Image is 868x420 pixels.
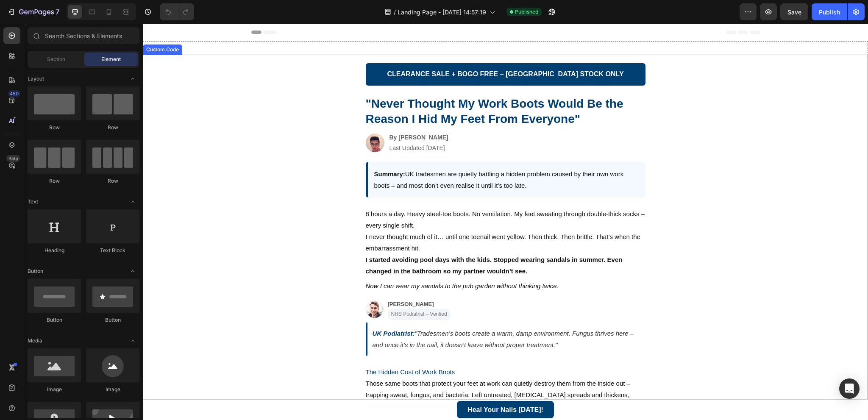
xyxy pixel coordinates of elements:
[223,277,241,295] img: NHS Podiatrist
[86,316,139,324] div: Button
[126,195,139,209] span: Toggle open
[56,7,59,17] p: 7
[28,198,38,206] span: Text
[223,39,503,62] div: CLEARANCE SALE + BOGO FREE – [GEOGRAPHIC_DATA] STOCK ONLY
[28,177,81,185] div: Row
[223,259,416,266] em: Now I can wear my sandals to the pub garden without thinking twice.
[515,8,538,16] span: Published
[247,110,306,117] strong: By [PERSON_NAME]
[223,342,503,354] h2: The Hidden Cost of Work Boots
[398,8,486,17] span: Landing Page - [DATE] 14:57:19
[28,124,81,131] div: Row
[223,138,503,174] div: UK tradesmen are quietly battling a hidden problem caused by their own work boots – and most don’...
[247,108,306,130] div: Last Updated [DATE]
[86,247,139,254] div: Text Block
[812,3,847,20] button: Publish
[6,155,20,162] div: Beta
[787,8,801,16] span: Save
[126,72,139,86] span: Toggle open
[160,3,194,20] div: Undo/Redo
[28,247,81,254] div: Heading
[839,378,860,399] div: Open Intercom Messenger
[126,334,139,348] span: Toggle open
[223,299,503,332] blockquote: "Tradesmen’s boots create a warm, damp environment. Fungus thrives here – and once it’s in the na...
[3,3,63,20] button: 7
[101,56,121,63] span: Element
[223,110,242,128] img: Author
[28,337,42,345] span: Media
[2,22,38,30] div: Custom Code
[223,72,503,103] h1: "Never Thought My Work Boots Would Be the Reason I Hid My Feet From Everyone"
[86,386,139,393] div: Image
[28,27,139,44] input: Search Sections & Elements
[223,184,503,207] p: 8 hours a day. Heavy steel-toe boots. No ventilation. My feet sweating through double-thick socks...
[126,264,139,278] span: Toggle open
[245,277,291,284] strong: [PERSON_NAME]
[28,386,81,393] div: Image
[230,306,272,313] strong: UK Podiatrist:
[231,147,262,154] strong: Summary:
[8,90,20,97] div: 450
[28,267,43,275] span: Button
[223,232,480,251] strong: I started avoiding pool days with the kids. Stopped wearing sandals in summer. Even changed in th...
[223,354,503,388] p: Those same boots that protect your feet at work can quietly destroy them from the inside out – tr...
[143,24,868,420] iframe: Design area
[86,124,139,131] div: Row
[819,8,840,17] div: Publish
[394,8,396,17] span: /
[86,177,139,185] div: Row
[28,316,81,324] div: Button
[223,207,503,230] p: I never thought much of it… until one toenail went yellow. Then thick. Then brittle. That’s when ...
[47,56,65,63] span: Section
[245,285,308,296] span: NHS Podiatrist – Verified
[28,75,44,83] span: Layout
[780,3,808,20] button: Save
[314,377,411,395] a: Heal Your Nails [DATE]!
